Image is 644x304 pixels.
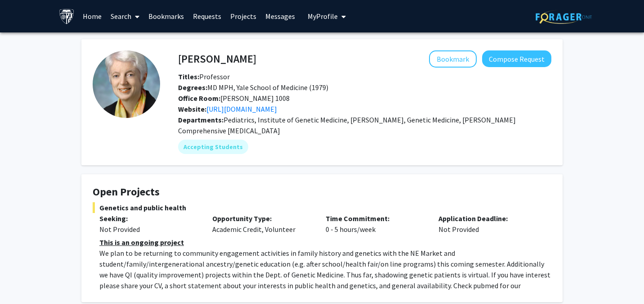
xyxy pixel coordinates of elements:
b: Departments: [178,115,224,124]
p: Time Commitment: [326,213,425,224]
p: Seeking: [99,213,199,224]
div: Not Provided [99,224,199,235]
span: Professor [178,72,230,81]
a: Opens in a new tab [206,104,277,113]
span: My Profile [308,12,338,21]
div: Not Provided [432,213,545,235]
a: Home [78,0,106,32]
h4: [PERSON_NAME] [178,50,256,67]
button: Add Joann Bodurtha to Bookmarks [429,50,477,68]
b: Office Room: [178,94,220,103]
div: 0 - 5 hours/week [319,213,432,235]
u: This is an ongoing project [99,238,184,247]
img: ForagerOne Logo [536,10,592,24]
p: Opportunity Type: [212,213,312,224]
span: [PERSON_NAME] 1008 [178,94,290,103]
h4: Open Projects [93,186,551,199]
b: Titles: [178,72,199,81]
img: Profile Picture [93,50,160,118]
span: MD MPH, Yale School of Medicine (1979) [178,83,328,92]
mat-chip: Accepting Students [178,140,248,154]
p: Application Deadline: [438,213,538,224]
span: Genetics and public health [93,202,551,213]
iframe: Chat [7,263,38,297]
a: Requests [188,0,226,32]
button: Compose Request to Joann Bodurtha [482,50,551,67]
a: Search [106,0,144,32]
p: We plan to be returning to community engagement activities in family history and genetics with th... [99,248,551,302]
span: Pediatrics, Institute of Genetic Medicine, [PERSON_NAME], Genetic Medicine, [PERSON_NAME] Compreh... [178,115,516,135]
a: Messages [261,0,300,32]
b: Degrees: [178,83,207,92]
b: Website: [178,104,206,113]
a: Projects [226,0,261,32]
a: Bookmarks [144,0,188,32]
div: Academic Credit, Volunteer [206,213,318,235]
img: Johns Hopkins University Logo [59,9,75,24]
